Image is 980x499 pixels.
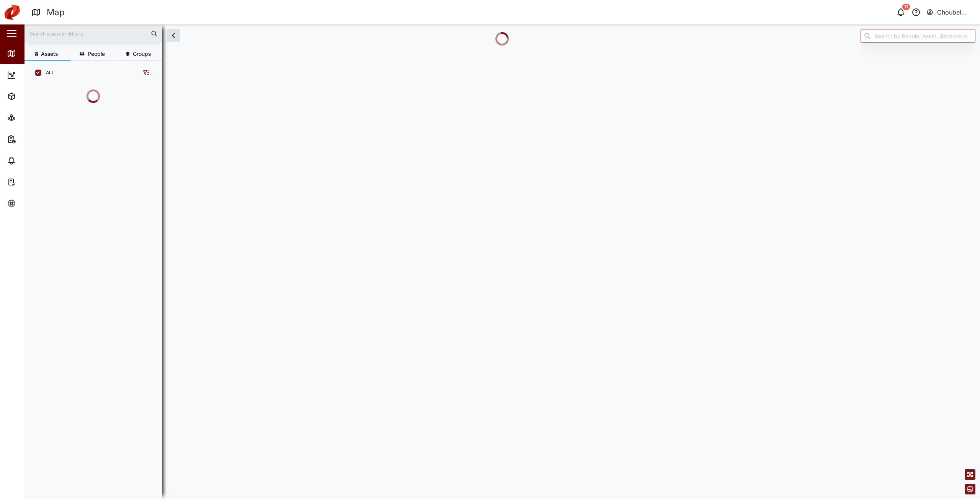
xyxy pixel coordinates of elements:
div: Alarms [20,156,44,165]
div: Assets [20,92,44,101]
div: grid [31,115,162,493]
div: Sites [20,114,38,122]
div: Dashboard [20,71,54,79]
span: Assets [41,51,58,57]
span: People [88,51,105,57]
input: Search assets or drivers [29,28,158,39]
div: 11 [902,4,910,10]
div: Tasks [20,178,41,186]
div: Choubel Lamera [937,8,973,17]
input: Search by People, Asset, Geozone or Place [861,29,975,43]
label: ALL [41,70,54,76]
img: Main Logo [4,4,21,21]
div: Reports [20,135,46,143]
div: Settings [20,199,47,208]
span: Groups [133,51,151,57]
button: Choubel Lamera [926,7,974,18]
div: Map [20,49,37,58]
div: Map [47,6,65,19]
